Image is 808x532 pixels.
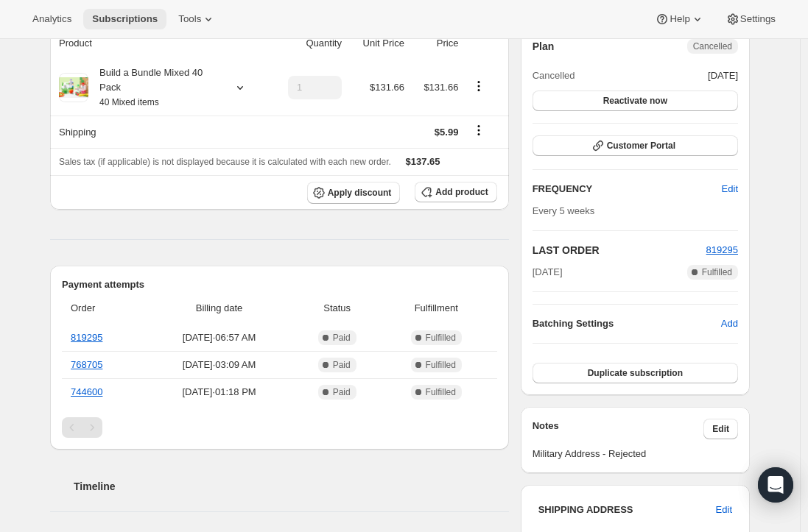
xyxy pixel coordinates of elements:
span: $131.66 [370,82,404,93]
span: Paid [333,359,351,371]
h2: FREQUENCY [533,182,722,196]
button: Add product [415,182,496,202]
span: [DATE] · 03:09 AM [149,358,290,372]
button: Add [712,312,747,336]
span: Sales tax (if applicable) is not displayed because it is calculated with each new order. [59,157,391,167]
h2: Plan [533,39,555,54]
span: Military Address - Rejected [533,447,738,461]
nav: Pagination [62,417,497,438]
a: 819295 [706,244,738,255]
span: Edit [712,423,729,435]
a: 768705 [71,359,102,370]
button: Edit [703,419,738,439]
span: Duplicate subscription [588,367,683,379]
span: Fulfillment [384,301,488,316]
span: [DATE] · 01:18 PM [149,385,290,400]
button: Duplicate subscription [533,363,738,383]
button: Reactivate now [533,91,738,111]
span: Add [721,316,738,331]
button: Settings [717,9,784,29]
span: Subscriptions [92,13,158,25]
h2: LAST ORDER [533,243,706,258]
span: [DATE] · 06:57 AM [149,330,290,345]
th: Order [62,292,144,324]
th: Product [50,27,268,60]
span: $5.99 [435,127,459,138]
span: Edit [722,182,738,196]
small: 40 Mixed items [99,97,159,107]
span: Fulfilled [426,332,456,344]
th: Price [409,27,463,60]
button: Apply discount [307,182,401,204]
span: Fulfilled [702,266,732,278]
span: $137.65 [406,156,440,167]
span: Fulfilled [426,359,456,371]
button: Product actions [467,78,491,94]
th: Shipping [50,116,268,148]
h2: Payment attempts [62,277,497,292]
span: Paid [333,386,351,398]
h6: Batching Settings [533,316,721,331]
th: Quantity [268,27,346,60]
button: Edit [707,498,741,522]
span: Paid [333,332,351,344]
span: Analytics [32,13,71,25]
button: Customer Portal [533,135,738,156]
div: Build a Bundle Mixed 40 Pack [88,65,221,110]
span: Customer Portal [607,140,675,152]
div: Open Intercom Messenger [758,467,793,503]
span: Status [299,301,376,316]
button: 819295 [706,243,738,258]
h2: Timeline [74,479,509,494]
button: Analytics [24,9,80,29]
h3: SHIPPING ADDRESS [538,503,716,517]
button: Help [646,9,713,29]
span: Every 5 weeks [533,205,595,216]
span: Apply discount [328,187,392,199]
span: Settings [740,13,776,25]
a: 744600 [71,386,102,397]
span: [DATE] [708,68,738,83]
button: Shipping actions [467,122,491,138]
span: [DATE] [533,265,563,280]
button: Subscriptions [83,9,166,29]
span: Help [670,13,689,25]
span: Cancelled [533,68,575,83]
a: 819295 [71,332,102,343]
span: $131.66 [424,82,458,93]
span: Add product [435,186,488,198]
span: Billing date [149,301,290,316]
span: Cancelled [693,40,732,52]
button: Edit [713,177,747,201]
span: Tools [178,13,201,25]
span: Fulfilled [426,386,456,398]
span: Edit [716,503,732,517]
th: Unit Price [346,27,409,60]
button: Tools [169,9,225,29]
h3: Notes [533,419,704,439]
span: Reactivate now [603,95,667,107]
